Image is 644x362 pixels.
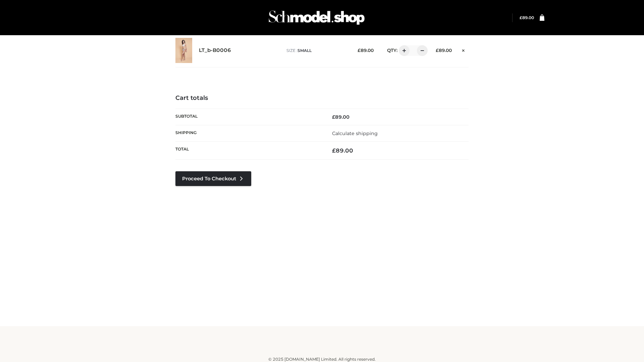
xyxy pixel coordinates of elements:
th: Total [175,142,322,160]
img: LT_b-B0006 - SMALL [175,38,192,63]
span: £ [520,15,522,20]
th: Shipping [175,125,322,141]
h4: Cart totals [175,95,469,102]
bdi: 89.00 [358,48,374,53]
span: £ [332,147,336,154]
span: £ [332,114,335,120]
a: £89.00 [520,15,534,20]
span: £ [358,48,361,53]
p: size : [286,48,347,54]
span: £ [436,48,439,53]
bdi: 89.00 [436,48,452,53]
a: Proceed to Checkout [175,171,251,186]
span: SMALL [298,48,312,53]
bdi: 89.00 [520,15,534,20]
bdi: 89.00 [332,114,350,120]
img: Schmodel Admin 964 [266,4,367,31]
a: LT_b-B0006 [199,47,231,54]
a: Calculate shipping [332,130,378,136]
bdi: 89.00 [332,147,353,154]
div: QTY: [380,45,425,56]
a: Remove this item [459,45,469,54]
th: Subtotal [175,109,322,125]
